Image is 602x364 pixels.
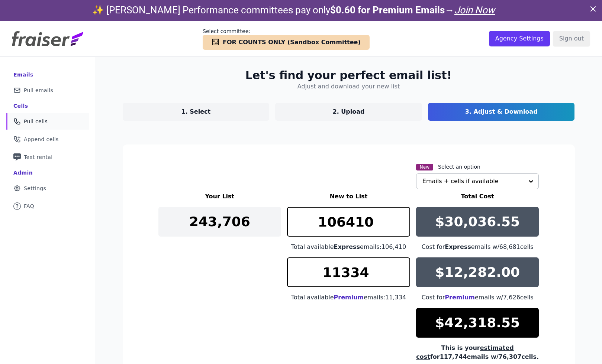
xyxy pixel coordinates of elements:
a: 1. Select [123,103,270,121]
span: Pull cells [24,118,48,125]
label: Select an option [438,163,480,170]
p: $42,318.55 [435,315,520,330]
input: Sign out [553,31,590,46]
img: Fraiser Logo [12,31,83,46]
a: Pull cells [6,113,89,130]
div: Admin [13,169,33,176]
h3: New to List [287,192,410,201]
a: Pull emails [6,82,89,98]
p: 243,706 [189,214,250,229]
p: 1. Select [181,107,211,116]
span: New [416,164,433,170]
div: Cells [13,102,28,110]
span: Append cells [24,136,59,143]
span: FOR COUNTS ONLY (Sandbox Committee) [223,38,361,47]
div: Total available emails: 11,334 [287,293,410,302]
div: Emails [13,71,33,78]
p: $30,036.55 [435,214,520,229]
span: FAQ [24,202,34,210]
span: Premium [334,294,364,301]
p: Select committee: [203,27,370,35]
span: Settings [24,185,46,192]
div: Cost for emails w/ 68,681 cells [416,243,539,251]
span: Text rental [24,153,53,161]
a: Select committee: FOR COUNTS ONLY (Sandbox Committee) [203,27,370,50]
span: Premium [445,294,475,301]
h4: Adjust and download your new list [297,82,400,91]
p: $12,282.00 [435,265,520,280]
p: 2. Upload [333,107,365,116]
h3: Your List [158,192,281,201]
a: 2. Upload [275,103,422,121]
span: Pull emails [24,87,53,94]
input: Agency Settings [489,31,550,46]
a: Append cells [6,131,89,147]
span: Express [334,243,360,250]
h3: Total Cost [416,192,539,201]
div: This is your for 117,744 emails w/ 76,307 cells. [416,344,539,361]
a: FAQ [6,198,89,214]
a: 3. Adjust & Download [428,103,575,121]
a: Settings [6,180,89,196]
p: 3. Adjust & Download [465,107,538,116]
h2: Let's find your perfect email list! [245,69,452,82]
a: Text rental [6,149,89,165]
div: Cost for emails w/ 7,626 cells [416,293,539,302]
span: Express [445,243,471,250]
div: Total available emails: 106,410 [287,243,410,251]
